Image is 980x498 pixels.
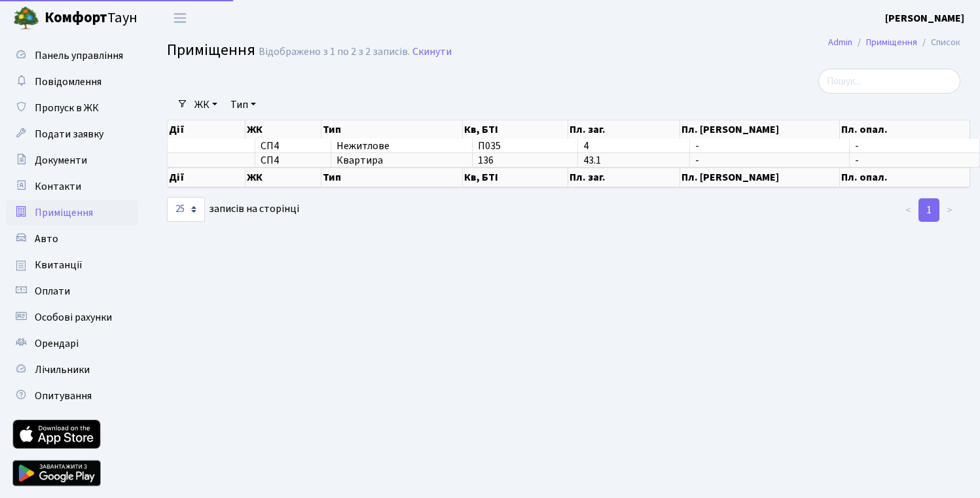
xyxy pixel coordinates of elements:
[35,336,79,351] span: Орендарі
[7,147,137,173] a: Документи
[167,197,299,222] label: записів на сторінці
[463,168,568,187] th: Кв, БТІ
[168,168,245,187] th: Дії
[866,35,917,49] a: Приміщення
[478,153,494,168] span: 136
[321,120,462,139] th: Тип
[7,304,137,330] a: Особові рахунки
[7,69,137,95] a: Повідомлення
[412,46,452,58] a: Скинути
[583,139,589,153] span: 4
[35,258,82,272] span: Квитанції
[167,39,255,62] span: Приміщення
[164,7,196,29] button: Переключити навігацію
[35,232,58,246] span: Авто
[808,29,980,56] nav: breadcrumb
[7,278,137,304] a: Оплати
[321,168,462,187] th: Тип
[918,198,939,222] a: 1
[35,363,90,377] span: Лічильники
[7,383,137,409] a: Опитування
[45,7,107,28] b: Комфорт
[7,43,137,69] a: Панель управління
[35,48,123,63] span: Панель управління
[35,389,92,403] span: Опитування
[261,155,325,166] span: СП4
[583,153,601,168] span: 43.1
[336,141,466,151] span: Нежитлове
[35,101,99,115] span: Пропуск в ЖК
[855,139,859,153] span: -
[35,153,87,168] span: Документи
[259,46,410,58] div: Відображено з 1 по 2 з 2 записів.
[463,120,568,139] th: Кв, БТІ
[7,121,137,147] a: Подати заявку
[167,197,205,222] select: записів на сторінці
[840,120,970,139] th: Пл. опал.
[7,200,137,226] a: Приміщення
[840,168,970,187] th: Пл. опал.
[225,94,261,116] a: Тип
[35,75,101,89] span: Повідомлення
[568,120,680,139] th: Пл. заг.
[35,127,103,141] span: Подати заявку
[885,11,964,26] b: [PERSON_NAME]
[680,168,841,187] th: Пл. [PERSON_NAME]
[261,141,325,151] span: СП4
[885,10,964,26] a: [PERSON_NAME]
[568,168,680,187] th: Пл. заг.
[695,139,699,153] span: -
[7,173,137,200] a: Контакти
[7,226,137,252] a: Авто
[7,330,137,357] a: Орендарі
[478,139,501,153] span: П035
[917,35,960,50] li: Список
[695,153,699,168] span: -
[35,284,70,298] span: Оплати
[35,310,112,325] span: Особові рахунки
[35,205,93,220] span: Приміщення
[336,155,466,166] span: Квартира
[7,252,137,278] a: Квитанції
[680,120,840,139] th: Пл. [PERSON_NAME]
[245,120,321,139] th: ЖК
[13,5,39,31] img: logo.png
[818,69,960,94] input: Пошук...
[7,357,137,383] a: Лічильники
[189,94,223,116] a: ЖК
[45,7,137,29] span: Таун
[35,179,81,194] span: Контакти
[168,120,245,139] th: Дії
[7,95,137,121] a: Пропуск в ЖК
[855,153,859,168] span: -
[828,35,852,49] a: Admin
[245,168,321,187] th: ЖК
